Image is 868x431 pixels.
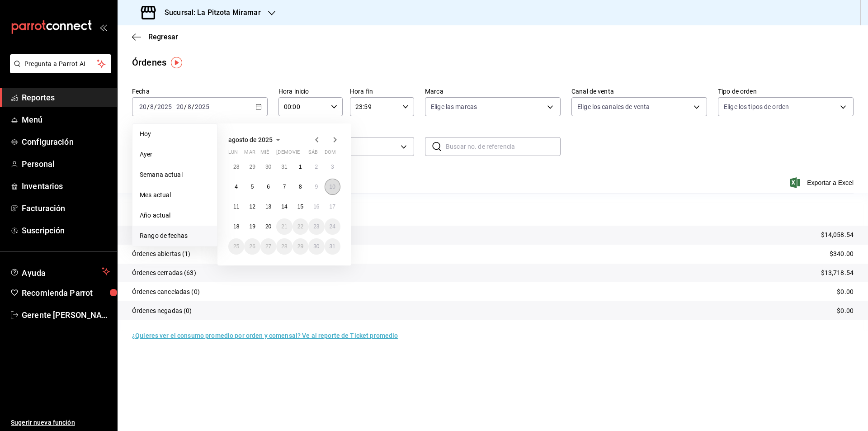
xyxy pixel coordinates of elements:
[325,238,340,255] button: 31 de agosto de 2025
[233,164,239,170] abbr: 28 de julio de 2025
[22,91,110,104] span: Reportes
[837,287,854,297] p: $0.00
[132,287,200,297] p: Órdenes canceladas (0)
[278,88,343,95] label: Hora inicio
[315,184,318,190] abbr: 9 de agosto de 2025
[228,134,283,145] button: agosto de 2025
[821,230,854,240] p: $14,058.54
[292,149,300,159] abbr: viernes
[292,199,308,215] button: 15 de agosto de 2025
[297,204,303,210] abbr: 15 de agosto de 2025
[792,177,854,188] button: Exportar a Excel
[249,164,255,170] abbr: 29 de julio de 2025
[308,199,324,215] button: 16 de agosto de 2025
[325,218,340,235] button: 24 de agosto de 2025
[244,149,255,159] abbr: martes
[313,223,319,230] abbr: 23 de agosto de 2025
[330,184,335,190] abbr: 10 de agosto de 2025
[431,102,477,111] span: Elige las marcas
[228,179,244,195] button: 4 de agosto de 2025
[132,204,854,215] p: Resumen
[228,199,244,215] button: 11 de agosto de 2025
[267,184,270,190] abbr: 6 de agosto de 2025
[157,103,172,110] input: ----
[249,223,255,230] abbr: 19 de agosto de 2025
[292,218,308,235] button: 22 de agosto de 2025
[140,231,210,241] span: Rango de fechas
[147,103,150,110] span: /
[22,266,98,277] span: Ayuda
[313,243,319,250] abbr: 30 de agosto de 2025
[276,199,292,215] button: 14 de agosto de 2025
[260,199,276,215] button: 13 de agosto de 2025
[148,33,178,41] span: Regresar
[276,159,292,175] button: 31 de julio de 2025
[260,159,276,175] button: 30 de julio de 2025
[446,137,561,156] input: Buscar no. de referencia
[299,184,302,190] abbr: 8 de agosto de 2025
[244,218,260,235] button: 19 de agosto de 2025
[228,218,244,235] button: 18 de agosto de 2025
[265,223,271,230] abbr: 20 de agosto de 2025
[260,238,276,255] button: 27 de agosto de 2025
[22,309,110,321] span: Gerente [PERSON_NAME]
[837,306,854,316] p: $0.00
[292,238,308,255] button: 29 de agosto de 2025
[308,238,324,255] button: 30 de agosto de 2025
[22,136,110,148] span: Configuración
[244,199,260,215] button: 12 de agosto de 2025
[299,164,302,170] abbr: 1 de agosto de 2025
[297,223,303,230] abbr: 22 de agosto de 2025
[425,88,561,95] label: Marca
[233,223,239,230] abbr: 18 de agosto de 2025
[194,103,210,110] input: ----
[325,199,340,215] button: 17 de agosto de 2025
[297,243,303,250] abbr: 29 de agosto de 2025
[132,332,398,339] a: ¿Quieres ver el consumo promedio por orden y comensal? Ve al reporte de Ticket promedio
[233,204,239,210] abbr: 11 de agosto de 2025
[308,159,324,175] button: 2 de agosto de 2025
[260,149,269,159] abbr: miércoles
[292,179,308,195] button: 8 de agosto de 2025
[308,179,324,195] button: 9 de agosto de 2025
[99,24,107,31] button: open_drawer_menu
[283,184,286,190] abbr: 7 de agosto de 2025
[330,243,335,250] abbr: 31 de agosto de 2025
[228,136,273,143] span: agosto de 2025
[325,149,336,159] abbr: domingo
[292,159,308,175] button: 1 de agosto de 2025
[187,103,192,110] input: --
[308,218,324,235] button: 23 de agosto de 2025
[276,238,292,255] button: 28 de agosto de 2025
[821,268,854,278] p: $13,718.54
[140,190,210,200] span: Mes actual
[233,243,239,250] abbr: 25 de agosto de 2025
[22,202,110,214] span: Facturación
[132,249,191,259] p: Órdenes abiertas (1)
[132,306,192,316] p: Órdenes negadas (0)
[176,103,184,110] input: --
[228,238,244,255] button: 25 de agosto de 2025
[276,218,292,235] button: 21 de agosto de 2025
[265,204,271,210] abbr: 13 de agosto de 2025
[11,418,110,427] span: Sugerir nueva función
[244,179,260,195] button: 5 de agosto de 2025
[265,164,271,170] abbr: 30 de julio de 2025
[276,149,330,159] abbr: jueves
[132,33,178,41] button: Regresar
[228,149,238,159] abbr: lunes
[830,249,854,259] p: $340.00
[22,287,110,299] span: Recomienda Parrot
[350,88,414,95] label: Hora fin
[140,129,210,139] span: Hoy
[308,149,318,159] abbr: sábado
[10,54,111,73] button: Pregunta a Parrot AI
[132,56,166,69] div: Órdenes
[22,224,110,237] span: Suscripción
[313,204,319,210] abbr: 16 de agosto de 2025
[249,204,255,210] abbr: 12 de agosto de 2025
[244,159,260,175] button: 29 de julio de 2025
[315,164,318,170] abbr: 2 de agosto de 2025
[22,180,110,192] span: Inventarios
